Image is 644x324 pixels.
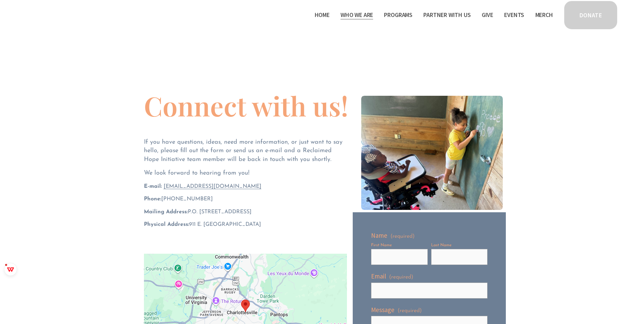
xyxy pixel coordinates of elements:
span: Name [371,231,387,240]
a: Events [504,10,524,20]
a: Give [482,10,493,20]
a: Home [315,10,330,20]
a: folder dropdown [341,10,373,20]
h1: Connect with us! [144,92,348,119]
strong: Physical Address: [144,222,189,227]
span: Partner With Us [423,10,471,20]
strong: E-mail: [144,184,162,189]
span: 911 E. [GEOGRAPHIC_DATA] [144,222,261,227]
div: Last Name [431,242,488,249]
strong: Phone: [144,196,161,202]
span: (required) [390,234,415,239]
span: P.O. [STREET_ADDRESS] [144,209,252,215]
span: If you have questions, ideas, need more information, or just want to say hello, please fill out t... [144,139,345,162]
span: Email [371,272,386,281]
span: ‪[PHONE_NUMBER]‬ [144,196,213,202]
div: RHI Headquarters 911 East Jefferson Street Charlottesville, VA, 22902, United States [241,300,250,312]
span: Programs [384,10,412,20]
span: (required) [389,273,413,281]
span: (required) [398,307,422,314]
span: Who We Are [341,10,373,20]
span: We look forward to hearing from you! [144,170,250,176]
a: Merch [535,10,553,20]
a: folder dropdown [423,10,471,20]
a: [EMAIL_ADDRESS][DOMAIN_NAME] [164,184,261,189]
span: Message [371,305,394,314]
div: First Name [371,242,428,249]
strong: Mailing Address: [144,209,188,215]
a: folder dropdown [384,10,412,20]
